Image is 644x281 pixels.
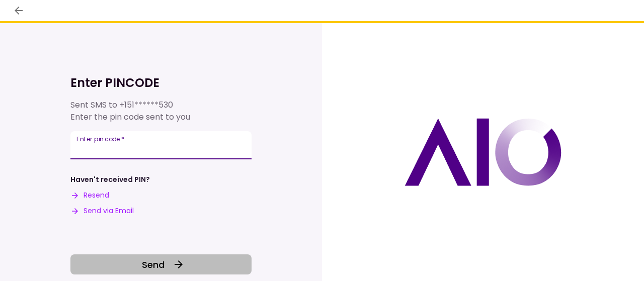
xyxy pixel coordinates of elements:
[70,254,252,274] button: Send
[142,258,165,271] span: Send
[10,2,27,19] button: back
[70,174,150,185] div: Haven't received PIN?
[70,99,252,123] div: Sent SMS to Enter the pin code sent to you
[76,135,124,143] label: Enter pin code
[70,75,252,91] h1: Enter PINCODE
[405,118,561,186] img: AIO logo
[70,190,109,201] button: Resend
[70,206,134,216] button: Send via Email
